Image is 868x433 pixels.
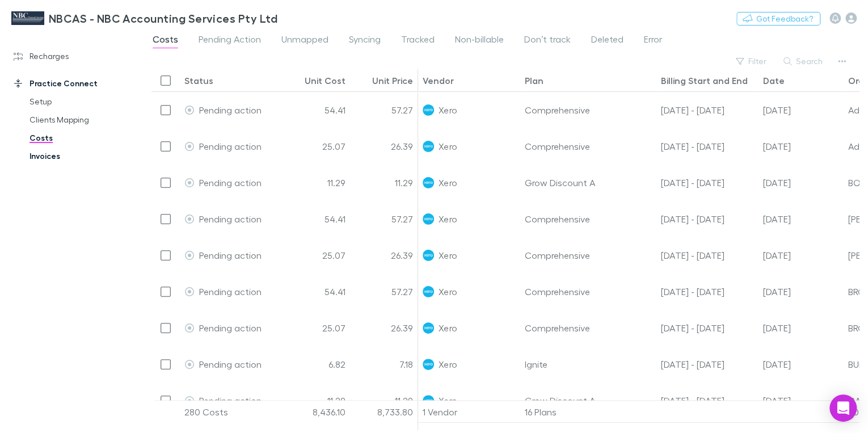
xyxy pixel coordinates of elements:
div: 7.18 [350,346,418,382]
div: Comprehensive [520,92,656,128]
div: Comprehensive [520,201,656,237]
div: 26.39 [350,237,418,274]
div: 1 Vendor [418,401,520,423]
span: Deleted [591,33,623,48]
img: Xero's Logo [423,250,434,261]
span: Syncing [349,33,381,48]
div: Date [763,75,785,86]
img: Xero's Logo [423,286,434,297]
div: 10 Jul 2025 [759,274,844,310]
button: Filter [730,54,773,68]
span: Pending action [199,286,262,297]
span: Xero [439,382,457,418]
div: 8,733.80 [350,401,418,423]
div: 57.27 [350,274,418,310]
img: Xero's Logo [423,359,434,370]
div: 57.27 [350,92,418,128]
div: Comprehensive [520,310,656,346]
div: 26.39 [350,310,418,346]
div: 10 Jul 2025 [759,165,844,201]
div: 10 Jun - 30 Jun 25 [656,201,759,237]
div: Grow Discount A [520,382,656,419]
div: Plan [525,75,543,86]
div: 03 Jul - 09 Jul 25 [656,165,759,201]
div: 10 Jul 2025 [759,237,844,274]
div: Grow Discount A [520,165,656,201]
span: Xero [439,165,457,200]
span: Pending action [199,395,262,406]
div: 6.82 [282,346,350,382]
span: Error [644,33,662,48]
h3: NBCAS - NBC Accounting Services Pty Ltd [49,11,277,25]
span: Xero [439,346,457,382]
div: 10 Jun - 30 Jun 25 [656,274,759,310]
span: Pending action [199,250,262,260]
img: NBCAS - NBC Accounting Services Pty Ltd's Logo [11,11,44,25]
div: 10 Jun - 30 Jun 25 [656,92,759,128]
div: 25.07 [282,237,350,274]
div: Comprehensive [520,128,656,165]
div: 10 Jul 2025 [759,310,844,346]
a: Setup [18,93,147,111]
div: Ignite [520,346,656,382]
div: Vendor [423,75,454,86]
span: Xero [439,310,457,346]
div: 25.07 [282,310,350,346]
div: 280 Costs [180,401,282,423]
span: Unmapped [281,33,328,48]
div: 54.41 [282,92,350,128]
div: 01 Jul - 09 Jul 25 [656,237,759,274]
span: Pending Action [199,33,261,48]
div: 10 Jul 2025 [759,92,844,128]
div: 26.39 [350,128,418,165]
div: 03 Jul - 09 Jul 25 [656,382,759,419]
div: 10 Jul 2025 [759,201,844,237]
div: 8,436.10 [282,401,350,423]
div: Billing Start and End [661,75,748,86]
span: Costs [153,33,178,48]
img: Xero's Logo [423,395,434,406]
span: Xero [439,274,457,309]
a: Costs [18,129,147,147]
span: Xero [439,128,457,164]
div: 25.07 [282,128,350,165]
div: 11.29 [282,382,350,419]
a: Invoices [18,147,147,165]
div: 11.29 [282,165,350,201]
div: 16 Plans [520,401,656,423]
img: Xero's Logo [423,177,434,188]
div: 01 Jul - 09 Jul 25 [656,310,759,346]
span: Pending action [199,141,262,152]
img: Xero's Logo [423,104,434,116]
span: Xero [439,201,457,237]
div: 10 Jul 2025 [759,346,844,382]
span: Pending action [199,213,262,224]
div: 54.41 [282,201,350,237]
img: Xero's Logo [423,322,434,334]
span: Xero [439,237,457,273]
span: Pending action [199,359,262,369]
div: 54.41 [282,274,350,310]
div: 11.29 [350,382,418,419]
div: Unit Price [372,75,413,86]
img: Xero's Logo [423,213,434,225]
div: Unit Cost [305,75,345,86]
span: Pending action [199,322,262,333]
a: Recharges [2,47,147,65]
img: Xero's Logo [423,141,434,152]
span: Non-billable [455,33,504,48]
span: Pending action [199,177,262,188]
span: Tracked [401,33,435,48]
div: Comprehensive [520,274,656,310]
div: 11.29 [350,165,418,201]
div: Status [184,75,213,86]
button: Got Feedback? [736,12,820,26]
span: Don’t track [524,33,571,48]
div: 57.27 [350,201,418,237]
div: Comprehensive [520,237,656,274]
button: Search [778,54,829,68]
div: Open Intercom Messenger [829,394,857,422]
div: 01 Jul - 09 Jul 25 [656,128,759,165]
span: Xero [439,92,457,128]
div: 03 Jul - 09 Jul 25 [656,346,759,382]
